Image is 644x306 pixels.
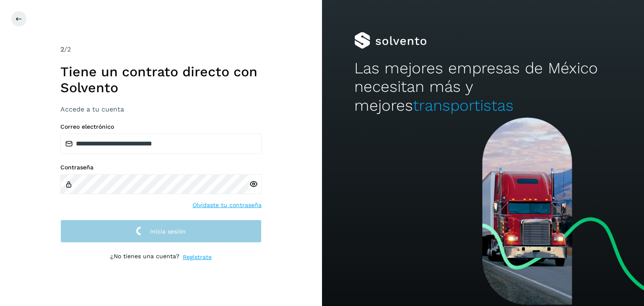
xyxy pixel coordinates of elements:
div: /2 [60,44,262,54]
a: Regístrate [183,253,212,262]
p: ¿No tienes una cuenta? [110,253,179,262]
label: Contraseña [60,164,262,171]
a: Olvidaste tu contraseña [192,201,262,210]
span: transportistas [413,96,514,114]
h3: Accede a tu cuenta [60,105,262,113]
span: 2 [60,45,64,53]
label: Correo electrónico [60,123,262,130]
h1: Tiene un contrato directo con Solvento [60,64,262,96]
button: Inicia sesión [60,220,262,243]
span: Inicia sesión [150,228,186,234]
h2: Las mejores empresas de México necesitan más y mejores [354,59,612,115]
